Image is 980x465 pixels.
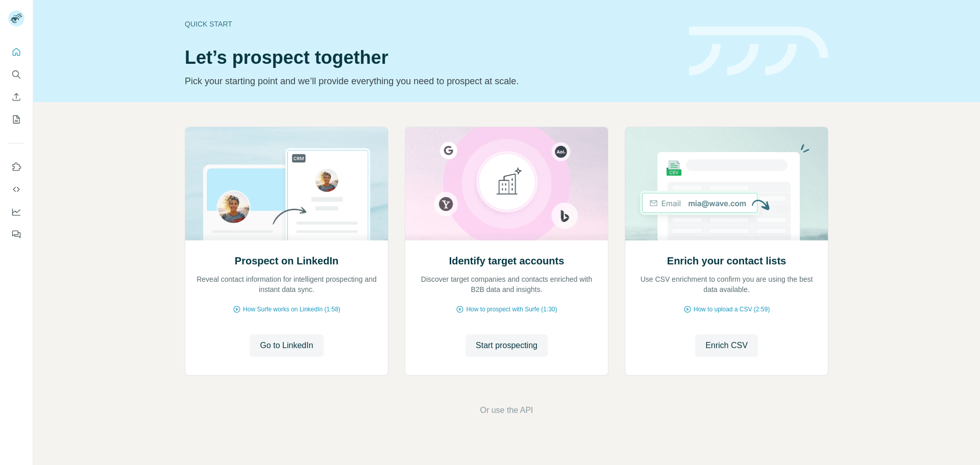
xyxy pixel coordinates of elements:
p: Reveal contact information for intelligent prospecting and instant data sync. [195,274,378,295]
button: My lists [8,110,24,129]
button: Quick start [8,43,24,61]
div: Quick start [185,19,677,29]
img: Prospect on LinkedIn [185,127,388,240]
button: Search [8,65,24,84]
img: Identify target accounts [405,127,608,240]
span: Start prospecting [476,339,537,352]
img: Enrich your contact lists [625,127,828,240]
p: Pick your starting point and we’ll provide everything you need to prospect at scale. [185,74,677,88]
span: How to upload a CSV (2:59) [694,305,770,314]
h2: Prospect on LinkedIn [235,254,338,268]
h2: Identify target accounts [449,254,565,268]
button: Use Surfe API [8,180,24,199]
span: Enrich CSV [705,339,748,352]
button: Use Surfe on LinkedIn [8,158,24,176]
button: Go to LinkedIn [250,334,323,357]
h2: Enrich your contact lists [667,254,786,268]
img: banner [689,27,828,76]
button: Start prospecting [465,334,548,357]
button: Enrich CSV [695,334,758,357]
h1: Let’s prospect together [185,47,677,68]
span: Go to LinkedIn [260,339,313,352]
button: Enrich CSV [8,88,24,106]
p: Discover target companies and contacts enriched with B2B data and insights. [415,274,598,295]
span: How to prospect with Surfe (1:30) [466,305,557,314]
button: Dashboard [8,203,24,221]
button: Feedback [8,225,24,243]
button: Or use the API [480,404,533,417]
span: How Surfe works on LinkedIn (1:58) [243,305,340,314]
p: Use CSV enrichment to confirm you are using the best data available. [635,274,818,295]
